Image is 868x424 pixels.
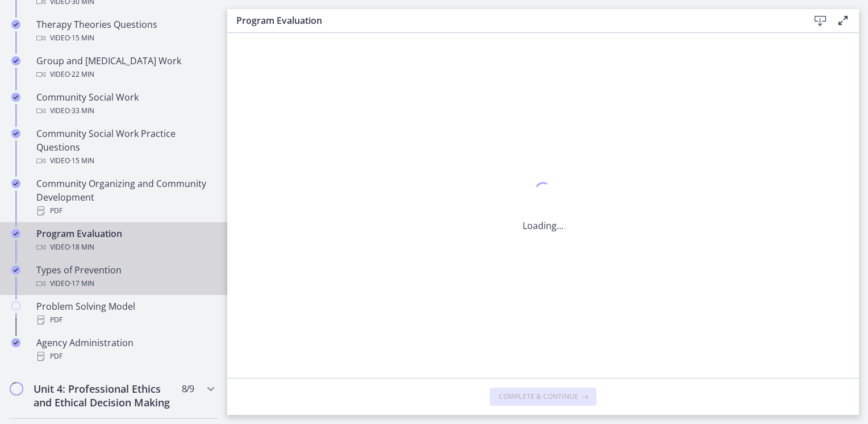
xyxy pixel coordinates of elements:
[11,129,20,138] i: Completed
[11,93,20,102] i: Completed
[36,277,214,290] div: Video
[11,20,20,29] i: Completed
[36,31,214,45] div: Video
[523,219,564,232] p: Loading...
[11,338,20,347] i: Completed
[182,382,194,396] span: 8 / 9
[36,68,214,81] div: Video
[36,104,214,118] div: Video
[70,104,94,118] span: · 33 min
[36,313,214,327] div: PDF
[499,392,578,401] span: Complete & continue
[70,240,94,254] span: · 18 min
[36,240,214,254] div: Video
[36,300,214,327] div: Problem Solving Model
[11,179,20,188] i: Completed
[523,179,564,205] div: 1
[36,263,214,290] div: Types of Prevention
[490,388,596,406] button: Complete & continue
[70,68,94,81] span: · 22 min
[70,31,94,45] span: · 15 min
[36,227,214,254] div: Program Evaluation
[11,265,20,275] i: Completed
[36,154,214,168] div: Video
[36,204,214,218] div: PDF
[36,336,214,363] div: Agency Administration
[36,350,214,363] div: PDF
[236,14,791,27] h3: Program Evaluation
[36,127,214,168] div: Community Social Work Practice Questions
[36,54,214,81] div: Group and [MEDICAL_DATA] Work
[11,229,20,238] i: Completed
[34,382,172,409] h2: Unit 4: Professional Ethics and Ethical Decision Making
[70,277,94,290] span: · 17 min
[36,90,214,118] div: Community Social Work
[36,18,214,45] div: Therapy Theories Questions
[36,177,214,218] div: Community Organizing and Community Development
[11,56,20,65] i: Completed
[70,154,94,168] span: · 15 min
